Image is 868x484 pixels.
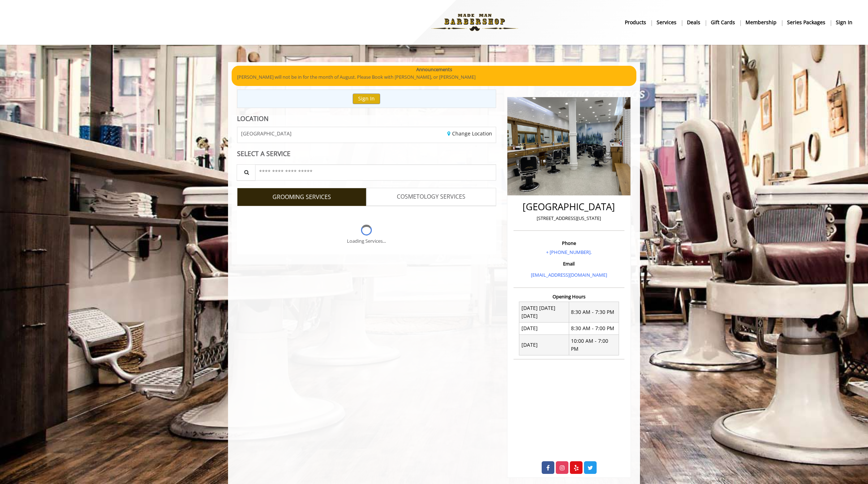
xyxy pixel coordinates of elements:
[237,164,255,181] button: Service Search
[740,17,782,27] a: MembershipMembership
[682,17,706,27] a: DealsDeals
[831,17,858,27] a: sign insign in
[782,17,831,27] a: Series packagesSeries packages
[625,18,646,26] b: products
[652,17,682,27] a: ServicesServices
[347,237,386,245] div: Loading Services...
[569,322,619,334] td: 8:30 AM - 7:00 PM
[241,131,292,136] span: [GEOGRAPHIC_DATA]
[237,150,496,157] div: SELECT A SERVICE
[425,3,524,42] img: Made Man Barbershop logo
[711,18,735,26] b: gift cards
[620,17,652,27] a: Productsproducts
[706,17,740,27] a: Gift cardsgift cards
[519,335,569,355] td: [DATE]
[272,193,331,202] span: GROOMING SERVICES
[515,202,623,212] h2: [GEOGRAPHIC_DATA]
[237,73,631,81] p: [PERSON_NAME] will not be in for the month of August. Please Book with [PERSON_NAME], or [PERSON_...
[416,66,452,73] b: Announcements
[447,130,492,137] a: Change Location
[787,18,825,26] b: Series packages
[687,18,700,26] b: Deals
[745,18,777,26] b: Membership
[515,261,623,266] h3: Email
[353,94,380,104] button: Sign In
[569,302,619,323] td: 8:30 AM - 7:30 PM
[515,241,623,246] h3: Phone
[397,192,465,202] span: COSMETOLOGY SERVICES
[515,215,623,222] p: [STREET_ADDRESS][US_STATE]
[237,206,496,254] div: Grooming services
[546,249,592,255] a: + [PHONE_NUMBER].
[531,272,607,278] a: [EMAIL_ADDRESS][DOMAIN_NAME]
[519,322,569,334] td: [DATE]
[836,18,852,26] b: sign in
[569,335,619,355] td: 10:00 AM - 7:00 PM
[514,294,624,299] h3: Opening Hours
[237,114,268,123] b: LOCATION
[519,302,569,323] td: [DATE] [DATE] [DATE]
[657,18,676,26] b: Services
